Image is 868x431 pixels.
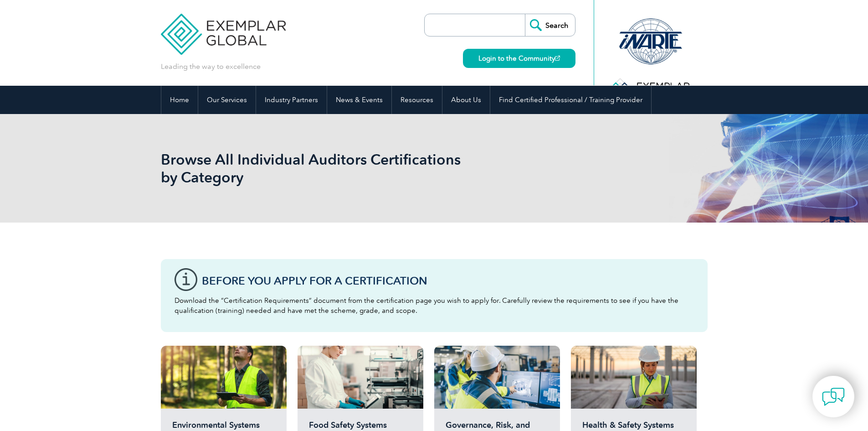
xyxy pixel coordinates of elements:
[161,62,261,72] p: Leading the way to excellence
[392,86,442,114] a: Resources
[525,14,575,36] input: Search
[490,86,651,114] a: Find Certified Professional / Training Provider
[555,56,560,61] img: open_square.png
[202,275,694,286] h3: Before You Apply For a Certification
[198,86,256,114] a: Our Services
[463,49,575,68] a: Login to the Community
[161,151,511,186] h1: Browse All Individual Auditors Certifications by Category
[161,86,198,114] a: Home
[175,296,694,316] p: Download the “Certification Requirements” document from the certification page you wish to apply ...
[442,86,490,114] a: About Us
[327,86,391,114] a: News & Events
[822,385,845,408] img: contact-chat.png
[256,86,327,114] a: Industry Partners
